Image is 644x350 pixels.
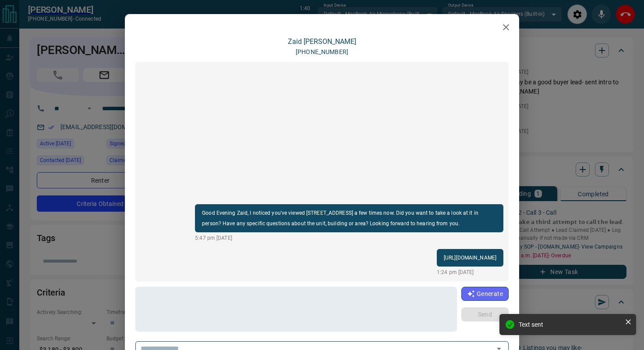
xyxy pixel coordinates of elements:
[461,287,509,301] button: Generate
[437,268,503,276] p: 1:24 pm [DATE]
[444,253,496,263] p: [URL][DOMAIN_NAME]
[195,234,503,242] p: 5:47 pm [DATE]
[288,37,356,46] a: Zaid [PERSON_NAME]
[296,47,348,57] p: [PHONE_NUMBER]
[519,321,621,328] div: Text sent
[202,208,496,229] p: Good Evening Zaid, I noticed you've viewed [STREET_ADDRESS] a few times now. Did you want to take...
